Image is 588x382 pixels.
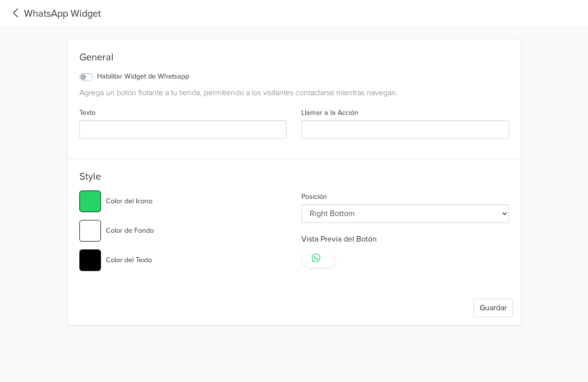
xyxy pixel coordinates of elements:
label: Color del Texto [106,255,152,266]
label: Llamar a la Acción [301,108,358,118]
label: Texto [79,108,96,118]
div: General [79,52,509,67]
h5: Style [79,171,509,187]
h6: Vista Previa del Botón [301,235,509,244]
label: Color de Fondo [106,225,154,236]
label: Color del Icono [106,196,152,207]
div: Agrega un botón flotante a tu tienda, permitiendo a los visitantes contactarse mientras navegan. [79,87,509,99]
label: Posición [301,191,327,202]
label: Habilitar Widget de Whatsapp [97,71,189,82]
button: Guardar [473,299,513,317]
a: WhatsApp Widget [8,6,101,21]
